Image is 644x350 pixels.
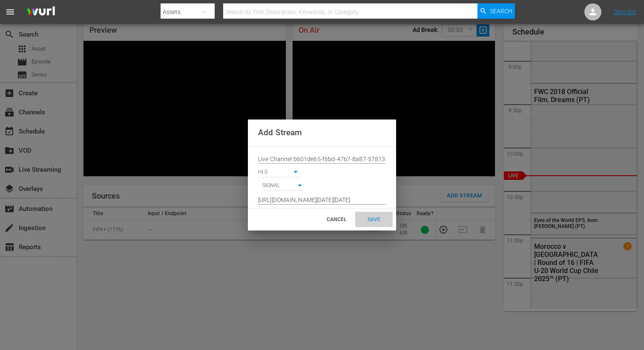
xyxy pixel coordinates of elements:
[258,153,386,166] input: Title
[262,181,305,192] div: SIGNAL
[258,167,301,179] div: HLS
[5,7,15,17] span: menu
[20,2,61,22] img: ans4CAIJ8jUAAAAAAAAAAAAAAAAAAAAAAAAgQb4GAAAAAAAAAAAAAAAAAAAAAAAAJMjXAAAAAAAAAAAAAAAAAAAAAAAAgAT5G...
[258,194,386,207] input: Source URL
[355,212,393,227] button: SAVE
[318,212,355,227] button: CANCEL
[614,9,636,15] a: Sign Out
[490,3,512,19] span: Search
[258,128,302,137] span: Add Stream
